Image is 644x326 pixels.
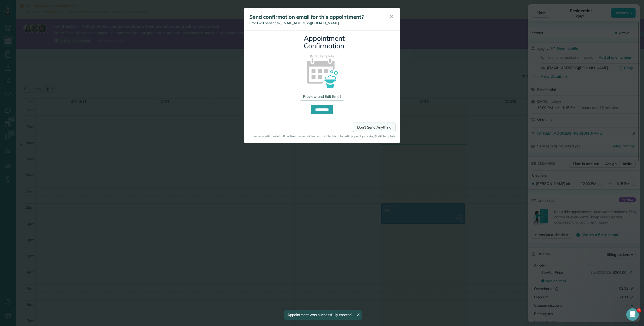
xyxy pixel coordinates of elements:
p: • [37,15,39,21]
a: Don't Send Anything [353,123,395,132]
h3: Appointment Confirmation [304,35,340,50]
div: Appointment was successfully created! [284,310,362,320]
iframe: Intercom live chat [626,308,639,321]
p: About 10 minutes [40,15,73,21]
img: appointment_confirmation_icon-141e34405f88b12ade42628e8c248340957700ab75a12ae832a8710e9b578dc5.png [299,49,345,96]
p: 9 steps [23,15,36,21]
div: Checklist progress: 0 of 9 tasks completed [23,15,90,25]
span: ✕ [389,14,393,20]
small: You can edit the default confirmation email text or disable this automatic popup by clicking Edit... [249,134,395,138]
span: 1 [637,308,641,312]
p: Run your business like a Pro, [PERSON_NAME] [23,10,90,15]
a: Edit Template [248,54,396,59]
div: checklist notification from Amar Ghose, 7w ago. Run your business like a Pro, Syed, 0 of 9 tasks ... [8,6,96,28]
span: Email will be sent to [EMAIL_ADDRESS][DOMAIN_NAME] [249,21,339,25]
img: Profile image for Amar [12,11,20,19]
a: Preview and Edit Email [300,93,344,101]
h5: Send confirmation email for this appointment? [249,13,382,21]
